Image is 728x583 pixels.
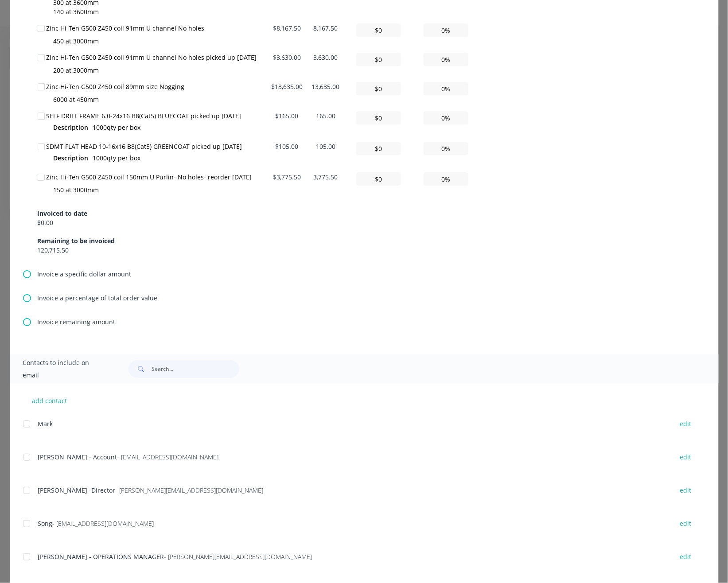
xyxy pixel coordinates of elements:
[356,142,401,155] input: $0
[306,20,345,49] td: 8,167.50
[675,551,697,563] button: edit
[424,142,468,155] input: 0.00%
[53,519,154,528] span: - [EMAIL_ADDRESS][DOMAIN_NAME]
[268,49,306,78] td: $3,630.00
[53,8,99,16] span: 140 at 3600mm
[356,172,401,186] input: $0
[164,552,312,561] span: - [PERSON_NAME][EMAIL_ADDRESS][DOMAIN_NAME]
[53,123,88,132] span: Description
[38,317,116,326] span: Invoice remaining amount
[53,153,88,163] span: Description
[306,108,345,138] td: 165.00
[268,138,306,169] td: $105.00
[38,519,53,528] span: Song
[424,53,468,66] input: 0.00%
[268,78,306,108] td: $13,635.00
[306,49,345,78] td: 3,630.00
[38,420,53,428] span: Mark
[53,37,99,45] span: 450 at 3000mm
[38,269,132,279] span: Invoice a specific dollar amount
[53,66,99,74] span: 200 at 3000mm
[38,218,88,227] div: $0.00
[356,111,401,124] input: $0
[306,169,345,198] td: 3,775.50
[268,20,306,49] td: $8,167.50
[675,418,697,430] button: edit
[38,552,164,561] span: [PERSON_NAME] - OPERATIONS MANAGER
[306,78,345,108] td: 13,635.00
[424,82,468,95] input: 0.00%
[268,108,306,138] td: $165.00
[46,142,268,151] div: SDMT FLAT HEAD 10-16x16 B8(Cat5) GREENCOAT picked up [DATE]
[93,123,140,132] span: 1000qty per box
[38,209,88,218] div: Invoiced to date
[46,53,268,62] div: Zinc Hi-Ten G500 Z450 coil 91mm U channel No holes picked up [DATE]
[424,111,468,124] input: 0.00%
[38,453,117,461] span: [PERSON_NAME] - Account
[38,293,158,303] span: Invoice a percentage of total order value
[53,186,99,194] span: 150 at 3000mm
[356,53,401,66] input: $0
[152,360,239,378] input: Search...
[424,23,468,37] input: 0.00%
[116,486,264,494] span: - [PERSON_NAME][EMAIL_ADDRESS][DOMAIN_NAME]
[93,154,140,162] span: 1000qty per box
[356,82,401,95] input: $0
[23,394,76,407] button: add contact
[46,172,268,182] div: Zinc Hi-Ten G500 Z450 coil 150mm U Purlin- No holes- reorder [DATE]
[675,484,697,496] button: edit
[675,451,697,463] button: edit
[46,23,268,33] div: Zinc Hi-Ten G500 Z450 coil 91mm U channel No holes
[675,517,697,529] button: edit
[38,236,115,245] div: Remaining to be invoiced
[117,453,219,461] span: - [EMAIL_ADDRESS][DOMAIN_NAME]
[23,357,107,381] span: Contacts to include on email
[38,486,116,494] span: [PERSON_NAME]- Director
[306,138,345,169] td: 105.00
[38,245,115,255] div: 120,715.50
[46,111,268,120] div: SELF DRILL FRAME 6.0-24x16 B8(Cat5) BLUECOAT picked up [DATE]
[356,23,401,37] input: $0
[53,95,99,104] span: 6000 at 450mm
[46,82,268,91] div: Zinc Hi-Ten G500 Z450 coil 89mm size Nogging
[268,169,306,198] td: $3,775.50
[424,172,468,186] input: 0.00%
